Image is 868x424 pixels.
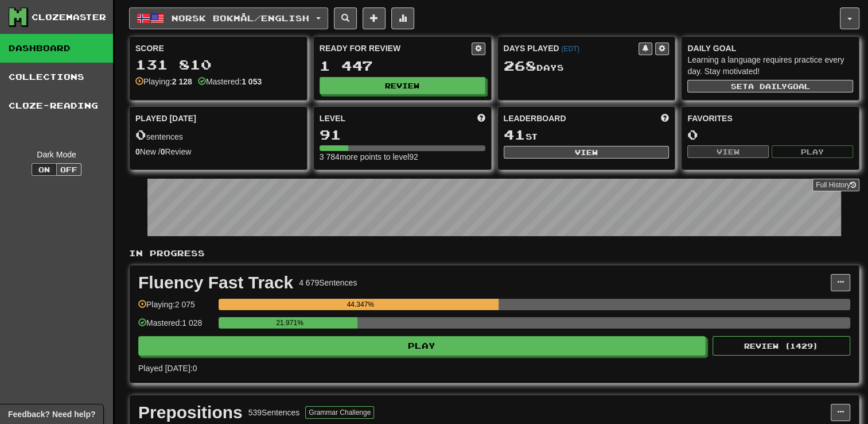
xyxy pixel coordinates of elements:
[138,404,243,421] div: Prepositions
[129,7,328,29] button: Norsk bokmål/English
[138,364,197,373] span: Played [DATE]: 0
[172,13,309,23] span: Norsk bokmål / English
[129,248,859,259] p: In Progress
[320,43,472,54] div: Ready for Review
[138,336,706,356] button: Play
[363,7,386,29] button: Add sentence to collection
[687,80,853,92] button: Seta dailygoal
[320,77,485,94] button: Review
[305,406,374,419] button: Grammar Challenge
[772,145,853,158] button: Play
[56,163,81,176] button: Off
[687,54,853,77] div: Learning a language requires practice every day. Stay motivated!
[687,128,853,142] div: 0
[504,59,670,74] div: Day s
[504,113,566,124] span: Leaderboard
[391,7,414,29] button: More stats
[504,146,670,159] button: View
[32,163,57,176] button: On
[504,128,670,142] div: st
[477,113,485,124] span: Score more points to level up
[504,126,526,142] span: 41
[320,113,345,124] span: Level
[138,274,293,291] div: Fluency Fast Track
[9,149,104,160] div: Dark Mode
[135,147,140,156] strong: 0
[504,43,639,54] div: Days Played
[713,336,850,356] button: Review (1429)
[8,408,95,420] span: Open feedback widget
[812,179,859,191] a: Full History
[135,76,192,87] div: Playing:
[135,43,301,54] div: Score
[135,126,146,142] span: 0
[138,299,213,318] div: Playing: 2 075
[135,113,196,124] span: Played [DATE]
[661,113,669,124] span: This week in points, UTC
[748,82,787,90] span: a daily
[222,317,357,329] div: 21.971%
[504,57,536,74] span: 268
[320,151,485,163] div: 3 784 more points to level 92
[172,77,192,86] strong: 2 128
[299,277,357,288] div: 4 679 Sentences
[561,45,579,53] a: (EDT)
[135,128,301,142] div: sentences
[687,145,769,158] button: View
[198,76,262,87] div: Mastered:
[242,77,262,86] strong: 1 053
[687,113,853,124] div: Favorites
[138,317,213,336] div: Mastered: 1 028
[222,299,499,310] div: 44.347%
[32,11,106,23] div: Clozemaster
[334,7,357,29] button: Search sentences
[320,128,485,142] div: 91
[248,407,300,418] div: 539 Sentences
[687,43,853,54] div: Daily Goal
[320,59,485,73] div: 1 447
[135,146,301,157] div: New / Review
[161,147,165,156] strong: 0
[135,57,301,72] div: 131 810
